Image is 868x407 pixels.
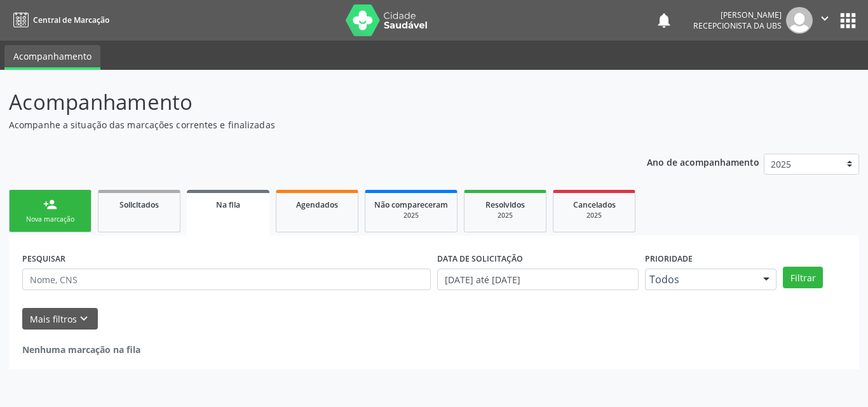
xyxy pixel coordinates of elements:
span: Central de Marcação [33,15,109,25]
button: Filtrar [783,267,823,288]
span: Todos [649,273,751,286]
p: Ano de acompanhamento [647,154,759,170]
span: Não compareceram [374,199,448,210]
p: Acompanhamento [9,86,604,118]
span: Solicitados [119,199,159,210]
div: Nova marcação [18,215,82,224]
a: Central de Marcação [9,10,109,30]
button:  [813,7,837,34]
input: Nome, CNS [22,269,431,290]
div: 2025 [473,211,537,220]
button: Mais filtroskeyboard_arrow_down [22,308,98,330]
img: img [786,7,813,34]
span: Recepcionista da UBS [693,20,782,31]
button: notifications [655,11,673,29]
label: PESQUISAR [22,249,65,269]
button: apps [837,10,859,32]
i:  [818,11,832,25]
div: 2025 [374,211,448,220]
label: Prioridade [645,249,693,269]
i: keyboard_arrow_down [77,312,91,326]
strong: Nenhuma marcação na fila [22,344,140,356]
span: Resolvidos [485,199,525,210]
div: [PERSON_NAME] [693,10,782,20]
span: Agendados [296,199,338,210]
span: Na fila [216,199,240,210]
div: person_add [43,197,57,211]
label: DATA DE SOLICITAÇÃO [437,249,523,269]
input: Selecione um intervalo [437,269,639,290]
span: Cancelados [573,199,616,210]
p: Acompanhe a situação das marcações correntes e finalizadas [9,118,604,131]
div: 2025 [562,211,626,220]
a: Acompanhamento [4,45,100,70]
